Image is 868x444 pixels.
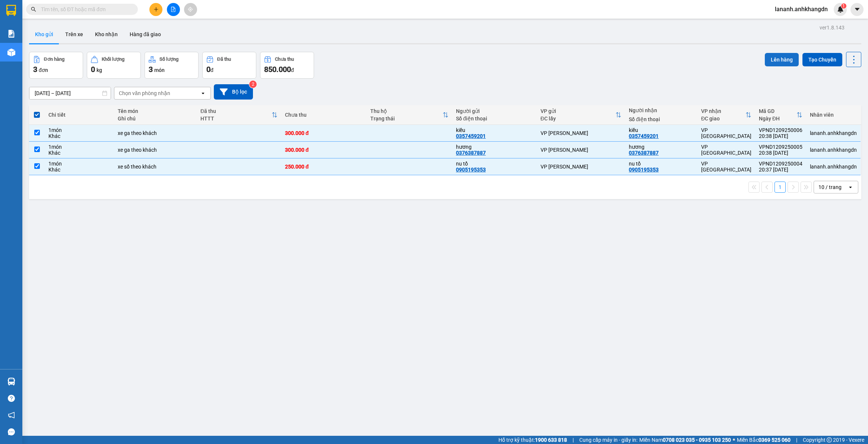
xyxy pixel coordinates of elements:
div: nu tồ [456,161,533,167]
div: xe số theo khách [118,164,193,170]
span: lananh.anhkhangdn [769,4,834,14]
div: Thu hộ [370,108,442,114]
div: 1 món [48,144,110,150]
span: đ [291,67,294,73]
span: đơn [39,67,48,73]
div: 20:37 [DATE] [759,167,802,173]
span: 0 [206,65,210,74]
div: Nhân viên [810,112,857,118]
span: search [31,7,36,12]
th: Toggle SortBy [755,105,806,125]
span: copyright [827,437,832,443]
button: Khối lượng0kg [87,52,141,79]
button: Đơn hàng3đơn [29,52,83,79]
span: 3 [33,65,37,74]
div: Ngày ĐH [759,116,796,122]
th: Toggle SortBy [367,105,452,125]
div: lananh.anhkhangdn [810,164,857,170]
strong: 1900 633 818 [535,437,567,443]
button: Trên xe [59,25,89,43]
button: Tạo Chuyến [802,53,842,66]
div: 0357459201 [629,133,659,139]
div: HTTT [200,116,272,122]
span: plus [153,7,159,12]
button: 1 [774,182,786,193]
th: Toggle SortBy [697,105,755,125]
button: Kho nhận [89,25,124,43]
input: Select a date range. [29,87,111,99]
button: Số lượng3món [145,52,199,79]
div: 0376387887 [629,150,659,156]
div: 20:38 [DATE] [759,133,802,139]
div: lananh.anhkhangdn [810,147,857,153]
div: 0905195353 [456,167,486,173]
svg: open [848,184,853,190]
div: xe ga theo khách [118,147,193,153]
div: hương [629,144,694,150]
span: Miền Nam [639,436,731,444]
span: đ [210,67,213,73]
div: 0357459201 [456,133,486,139]
th: Toggle SortBy [537,105,625,125]
div: Mã GD [759,108,796,114]
button: Chưa thu850.000đ [260,52,314,79]
div: VP [PERSON_NAME] [541,147,621,153]
button: file-add [167,3,180,16]
div: xe ga theo khách [118,130,193,136]
div: 300.000 đ [285,130,363,136]
span: ⚪️ [733,438,735,441]
span: Hỗ trợ kỹ thuật: [498,436,567,444]
div: Người gửi [456,108,533,114]
div: Đã thu [200,108,272,114]
span: Cung cấp máy in - giấy in: [579,436,637,444]
div: VP [GEOGRAPHIC_DATA] [701,161,751,173]
div: Chi tiết [48,112,110,118]
input: Tìm tên, số ĐT hoặc mã đơn [41,5,129,13]
span: aim [188,7,193,12]
div: Người nhận [629,107,694,113]
div: 10 / trang [818,183,842,191]
div: 300.000 đ [285,147,363,153]
div: Ghi chú [118,116,193,122]
div: VPND1209250006 [759,127,802,133]
span: file-add [171,7,176,12]
div: 0376387887 [456,150,486,156]
span: 3 [149,65,153,74]
div: ĐC lấy [541,116,615,122]
div: Số lượng [159,57,178,62]
div: nu tồ [629,161,694,167]
div: Chọn văn phòng nhận [119,89,170,97]
svg: open [200,90,206,96]
div: VP [GEOGRAPHIC_DATA] [701,144,751,156]
div: VPND1209250004 [759,161,802,167]
div: 1 món [48,161,110,167]
th: Toggle SortBy [197,105,281,125]
strong: 0369 525 060 [758,437,791,443]
div: VP [PERSON_NAME] [541,164,621,170]
div: hương [456,144,533,150]
div: Chưa thu [275,57,294,62]
div: Khối lượng [102,57,124,62]
span: món [154,67,165,73]
span: Miền Bắc [737,436,791,444]
div: ĐC giao [701,116,745,122]
div: Trạng thái [370,116,442,122]
sup: 2 [249,81,257,88]
span: 850.000 [264,65,291,74]
span: | [796,436,797,444]
button: Kho gửi [29,25,59,43]
div: 1 món [48,127,110,133]
img: icon-new-feature [837,6,844,13]
img: logo-vxr [6,5,16,16]
div: ver 1.8.143 [820,23,845,32]
span: message [8,428,15,435]
button: plus [149,3,162,16]
strong: 0708 023 035 - 0935 103 250 [663,437,731,443]
img: warehouse-icon [7,48,15,56]
div: 250.000 đ [285,164,363,170]
button: caret-down [850,3,864,16]
div: Tên món [118,108,193,114]
span: 1 [842,3,845,9]
button: aim [184,3,197,16]
span: question-circle [8,395,15,402]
